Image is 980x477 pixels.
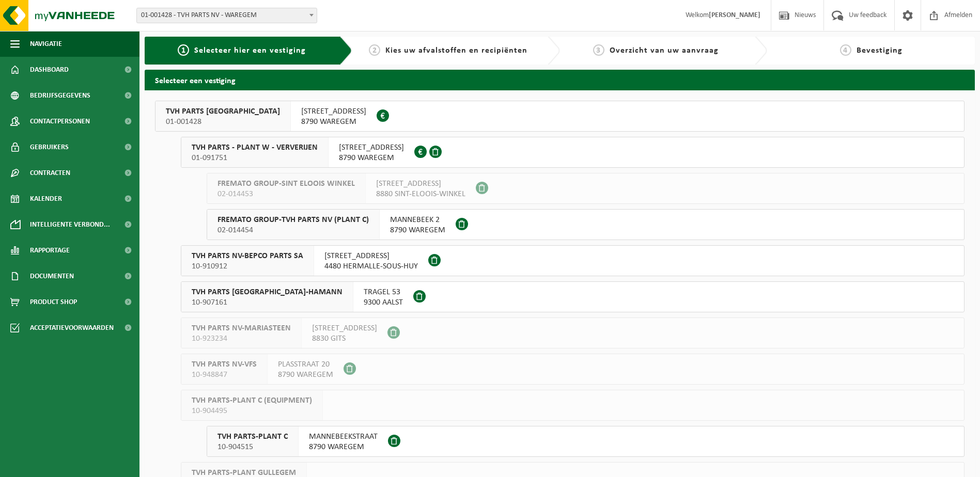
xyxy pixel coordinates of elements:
span: PLASSTRAAT 20 [278,359,333,370]
button: TVH PARTS NV-BEPCO PARTS SA 10-910912 [STREET_ADDRESS]4480 HERMALLE-SOUS-HUY [181,245,965,276]
span: [STREET_ADDRESS] [324,251,418,261]
button: TVH PARTS - PLANT W - VERVERIJEN 01-091751 [STREET_ADDRESS]8790 WAREGEM [181,137,965,168]
span: 8830 GITS [312,333,377,344]
strong: [PERSON_NAME] [709,11,760,19]
span: 10-910912 [192,261,303,272]
span: Navigatie [30,31,62,57]
span: Selecteer hier een vestiging [194,46,306,55]
span: 01-091751 [192,153,318,163]
span: Intelligente verbond... [30,212,110,237]
span: TVH PARTS NV-MARIASTEEN [192,323,291,333]
span: 01-001428 - TVH PARTS NV - WAREGEM [137,8,317,23]
span: Product Shop [30,289,77,315]
span: Gebruikers [30,134,69,160]
span: MANNEBEEKSTRAAT [309,432,378,442]
span: 8790 WAREGEM [301,117,366,127]
h2: Selecteer een vestiging [145,70,975,90]
span: Bedrijfsgegevens [30,83,90,108]
button: TVH PARTS [GEOGRAPHIC_DATA] 01-001428 [STREET_ADDRESS]8790 WAREGEM [155,101,965,132]
span: FREMATO GROUP-TVH PARTS NV (PLANT C) [217,215,369,225]
button: FREMATO GROUP-TVH PARTS NV (PLANT C) 02-014454 MANNEBEEK 28790 WAREGEM [207,209,965,240]
span: 02-014454 [217,225,369,235]
span: 4480 HERMALLE-SOUS-HUY [324,261,418,272]
span: Bevestiging [857,46,903,55]
button: TVH PARTS-PLANT C 10-904515 MANNEBEEKSTRAAT8790 WAREGEM [207,426,965,457]
span: [STREET_ADDRESS] [301,106,366,117]
span: Contactpersonen [30,108,90,134]
span: 8790 WAREGEM [390,225,445,235]
span: [STREET_ADDRESS] [339,142,404,153]
span: 3 [593,44,604,56]
span: [STREET_ADDRESS] [312,323,377,333]
span: 8790 WAREGEM [278,370,333,380]
span: TVH PARTS NV-BEPCO PARTS SA [192,251,303,261]
span: Kies uw afvalstoffen en recipiënten [385,46,527,55]
span: TRAGEL 53 [364,287,403,297]
span: 8790 WAREGEM [339,153,404,163]
span: TVH PARTS-PLANT C [217,432,288,442]
span: Kalender [30,186,62,212]
span: TVH PARTS NV-VFS [192,359,257,370]
span: 2 [369,44,380,56]
span: Documenten [30,263,74,289]
span: 02-014453 [217,189,355,199]
button: TVH PARTS [GEOGRAPHIC_DATA]-HAMANN 10-907161 TRAGEL 539300 AALST [181,281,965,312]
span: 10-904495 [192,406,312,416]
span: FREMATO GROUP-SINT ELOOIS WINKEL [217,179,355,189]
span: Acceptatievoorwaarden [30,315,114,341]
span: 10-923234 [192,333,291,344]
span: 01-001428 - TVH PARTS NV - WAREGEM [136,8,317,23]
span: 10-904515 [217,442,288,452]
span: TVH PARTS - PLANT W - VERVERIJEN [192,142,318,153]
span: 1 [178,44,189,56]
span: 8880 SINT-ELOOIS-WINKEL [376,189,465,199]
span: Contracten [30,160,70,186]
span: TVH PARTS [GEOGRAPHIC_DATA] [166,106,280,117]
span: Overzicht van uw aanvraag [610,46,719,55]
span: 8790 WAREGEM [309,442,378,452]
span: 9300 AALST [364,297,403,308]
span: 10-907161 [192,297,343,308]
span: Rapportage [30,237,70,263]
span: MANNEBEEK 2 [390,215,445,225]
span: 01-001428 [166,117,280,127]
span: 4 [840,44,851,56]
span: Dashboard [30,57,69,83]
span: TVH PARTS [GEOGRAPHIC_DATA]-HAMANN [192,287,343,297]
span: TVH PARTS-PLANT C (EQUIPMENT) [192,395,312,406]
span: [STREET_ADDRESS] [376,179,465,189]
span: 10-948847 [192,370,257,380]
